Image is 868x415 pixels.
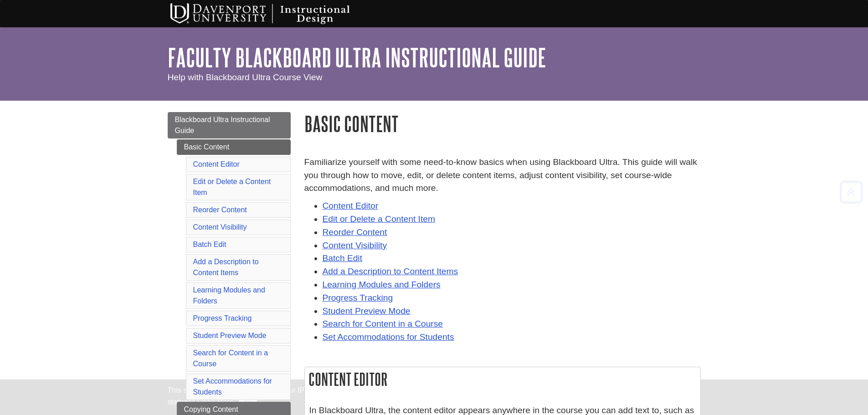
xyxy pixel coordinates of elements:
[193,160,240,168] a: Content Editor
[304,112,701,135] h1: Basic Content
[193,258,259,277] a: Add a Description to Content Items
[168,72,323,82] span: Help with Blackboard Ultra Course View
[163,2,382,25] img: Davenport University Instructional Design
[323,266,458,276] a: Add a Description to Content Items
[193,314,252,322] a: Progress Tracking
[175,116,270,134] span: Blackboard Ultra Instructional Guide
[304,156,701,195] p: Familiarize yourself with some need-to-know basics when using Blackboard Ultra. This guide will w...
[193,241,226,248] a: Batch Edit
[323,253,362,263] a: Batch Edit
[323,241,387,250] a: Content Visibility
[177,139,291,155] a: Basic Content
[323,227,387,237] a: Reorder Content
[193,349,268,368] a: Search for Content in a Course
[323,293,393,302] a: Progress Tracking
[323,332,454,342] a: Set Accommodations for Students
[193,332,267,339] a: Student Preview Mode
[323,201,379,210] a: Content Editor
[837,186,866,198] a: Back to Top
[193,223,247,231] a: Content Visibility
[193,206,247,214] a: Reorder Content
[193,377,272,396] a: Set Accommodations for Students
[168,43,546,72] a: Faculty Blackboard Ultra Instructional Guide
[323,306,411,316] a: Student Preview Mode
[323,319,443,328] a: Search for Content in a Course
[323,214,435,224] a: Edit or Delete a Content Item
[305,367,700,391] h2: Content Editor
[168,112,291,138] a: Blackboard Ultra Instructional Guide
[193,178,271,196] a: Edit or Delete a Content Item
[193,286,265,305] a: Learning Modules and Folders
[323,280,441,289] a: Learning Modules and Folders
